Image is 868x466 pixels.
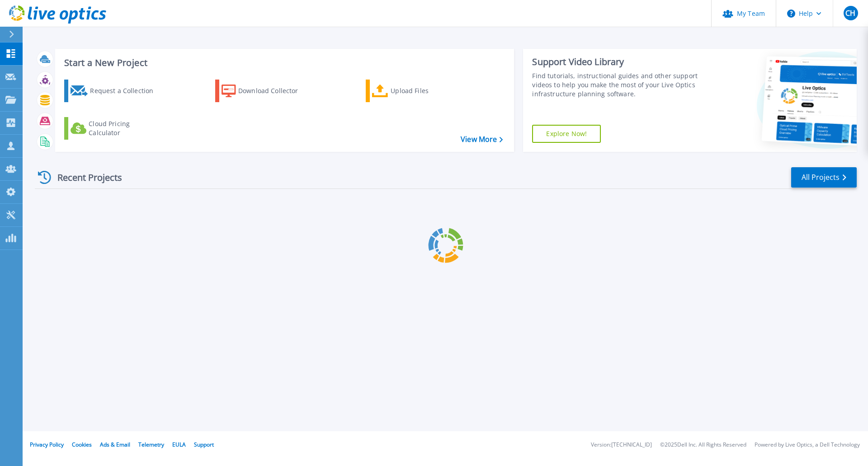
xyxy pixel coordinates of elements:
span: CH [845,9,855,17]
div: Cloud Pricing Calculator [89,119,161,137]
a: Download Collector [215,80,316,102]
div: Support Video Library [532,56,702,68]
a: Cookies [72,441,92,448]
li: Version: [TECHNICAL_ID] [591,442,652,448]
a: Telemetry [138,441,164,448]
a: All Projects [791,167,857,188]
a: Request a Collection [64,80,165,102]
a: EULA [172,441,186,448]
a: Cloud Pricing Calculator [64,117,165,140]
a: View More [461,135,503,144]
div: Request a Collection [90,82,162,100]
a: Explore Now! [532,125,601,143]
a: Ads & Email [100,441,130,448]
div: Download Collector [238,82,311,100]
a: Support [194,441,214,448]
li: © 2025 Dell Inc. All Rights Reserved [660,442,746,448]
div: Find tutorials, instructional guides and other support videos to help you make the most of your L... [532,71,702,99]
li: Powered by Live Optics, a Dell Technology [755,442,860,448]
div: Upload Files [391,82,463,100]
div: Recent Projects [35,166,134,188]
a: Upload Files [366,80,467,102]
h3: Start a New Project [64,58,503,68]
a: Privacy Policy [30,441,64,448]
